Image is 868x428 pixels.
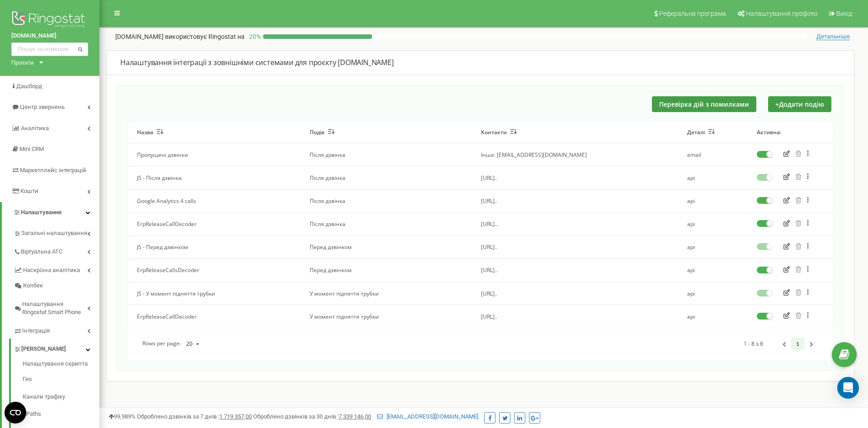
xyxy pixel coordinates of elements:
td: JS - Після дзвінка [128,166,301,189]
td: JS - Перед дзвінком [128,235,301,259]
a: [DOMAIN_NAME] [11,32,88,40]
div: Rows per page: [142,337,204,351]
p: 20 % [245,32,263,41]
span: Віртуальна АТС [21,248,62,256]
td: ErpReleaseCallDecoder [128,305,301,328]
div: 1 - 8 з 8 [744,338,818,351]
span: 99,989% [108,413,136,420]
td: У момент підняття трубки [301,282,472,305]
span: Загальні налаштування [21,229,87,238]
span: Детальніше [816,33,850,40]
u: 1 719 357,00 [219,413,252,420]
a: XPaths [23,405,99,423]
a: Наскрізна аналітика [14,260,99,278]
td: api [678,235,748,259]
span: Налаштування профілю [746,10,817,17]
span: Mini CRM [19,146,44,152]
p: [DOMAIN_NAME] [115,32,245,41]
td: api [678,282,748,305]
td: JS - У момент підняття трубки [128,282,301,305]
td: api [678,259,748,282]
span: [URL].. [481,174,497,182]
td: Перед дзвінком [301,235,472,259]
button: Деталі [687,129,715,136]
td: Перед дзвінком [301,259,472,282]
a: Віртуальна АТС [14,241,99,260]
button: Open CMP widget [5,402,26,423]
span: [URL]... [481,220,499,228]
a: Налаштування скрипта [23,360,99,371]
span: Наскрізна аналітика [23,266,80,275]
button: +Додати подію [768,96,831,112]
a: Налаштування Ringostat Smart Phone [14,294,99,320]
td: api [678,212,748,235]
span: Маркетплейс інтеграцій [20,167,86,174]
td: ErpReleaseCallDecoder [128,212,301,235]
button: Назва [137,129,163,136]
td: api [678,189,748,212]
span: [URL].. [481,313,497,320]
span: Колбек [23,282,43,290]
td: Після дзвінка [301,212,472,235]
div: Open Intercom Messenger [837,377,859,399]
img: Ringostat logo [11,9,88,32]
td: Google Analytics 4 calls [128,189,301,212]
a: Інтеграція [14,320,99,339]
span: Центр звернень [20,103,65,110]
a: [EMAIL_ADDRESS][DOMAIN_NAME] [377,413,478,420]
span: Інтеграція [22,327,50,335]
span: Кошти [20,188,38,194]
a: 1 [791,338,805,351]
td: Після дзвінка [301,189,472,212]
td: api [678,305,748,328]
div: Pagination Navigation [778,338,818,351]
span: Аналiтика [21,125,49,132]
u: 7 339 146,00 [339,413,371,420]
a: Загальні налаштування [14,223,99,241]
td: Після дзвінка [301,143,472,166]
a: Канали трафіку [23,388,99,406]
td: У момент підняття трубки [301,305,472,328]
button: Подія [310,129,335,136]
td: email [678,143,748,166]
span: [URL].. [481,290,497,297]
a: Колбек [14,278,99,294]
div: Проєкти [11,58,34,67]
span: Налаштування Ringostat Smart Phone [22,300,87,317]
button: Перевірка дій з помилками [652,96,756,112]
td: Після дзвінка [301,166,472,189]
td: Пропущені дзвінки [128,143,301,166]
div: Налаштування інтеграції з зовнішніми системами для проєкту [DOMAIN_NAME] [120,57,840,68]
span: Оброблено дзвінків за 7 днів : [137,413,252,420]
td: Інше: [EMAIL_ADDRESS][DOMAIN_NAME] [472,143,678,166]
a: [PERSON_NAME] [14,339,99,357]
span: Дашборд [16,83,42,89]
span: [PERSON_NAME] [21,345,66,353]
span: Реферальна програма [659,10,726,17]
span: [URL].. [481,243,497,251]
span: Оброблено дзвінків за 30 днів : [253,413,371,420]
button: Контакти [481,129,517,136]
span: Вихід [836,10,852,17]
span: [URL].. [481,266,497,274]
a: Гео [23,371,99,388]
td: ErpReleaseCallsDecoder [128,259,301,282]
span: Налаштування [21,209,61,216]
button: Активна: [757,129,781,136]
input: Пошук за номером [11,42,88,56]
span: [URL].. [481,197,497,205]
a: Налаштування [2,202,99,223]
span: використовує Ringostat на [165,33,245,40]
div: 20 [186,341,193,347]
td: api [678,166,748,189]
